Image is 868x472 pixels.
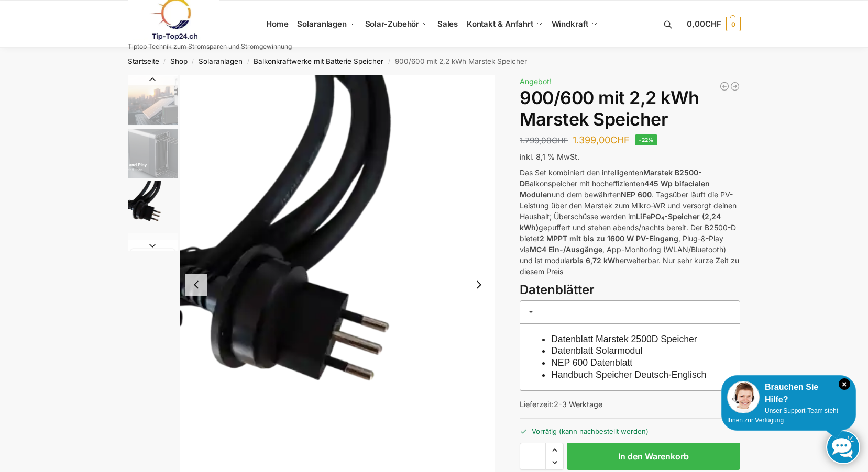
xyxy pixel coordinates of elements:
[705,19,721,29] span: CHF
[360,1,433,48] a: Solar-Zubehör
[128,57,159,65] a: Startseite
[128,233,178,283] img: ChatGPT Image 29. März 2025, 12_41_06
[128,75,178,126] img: Balkonkraftwerk mit Marstek Speicher
[128,240,178,251] button: Next slide
[719,81,730,92] a: Steckerkraftwerk mit 8 KW Speicher und 8 Solarmodulen mit 3600 Watt
[462,1,547,48] a: Kontakt & Anfahrt
[254,57,383,65] a: Balkonkraftwerke mit Batterie Speicher
[551,369,706,380] a: Handbuch Speicher Deutsch-Englisch
[185,274,207,296] button: Previous slide
[551,334,697,344] a: Datenblatt Marstek 2500D Speicher
[540,234,678,243] strong: 2 MPPT mit bis zu 1600 W PV-Eingang
[567,443,740,470] button: In den Warenkorb
[687,8,740,40] a: 0,00CHF 0
[170,57,188,65] a: Shop
[467,19,533,29] span: Kontakt & Anfahrt
[188,58,199,66] span: /
[125,127,178,179] li: 2 / 8
[520,418,740,436] p: Vorrätig (kann nachbestellt werden)
[621,190,652,199] strong: NEP 600
[520,400,602,409] span: Lieferzeit:
[243,58,254,66] span: /
[530,245,602,254] strong: MC4 Ein-/Ausgänge
[727,407,838,424] span: Unser Support-Team steht Ihnen zur Verfügung
[293,1,360,48] a: Solaranlagen
[573,134,630,145] bdi: 1.399,00
[547,1,602,48] a: Windkraft
[125,179,178,232] li: 3 / 8
[128,43,292,50] p: Tiptop Technik zum Stromsparen und Stromgewinnung
[125,75,178,127] li: 1 / 8
[554,400,602,409] span: 2-3 Werktage
[365,19,420,29] span: Solar-Zubehör
[128,129,178,178] img: Marstek Balkonkraftwerk
[520,281,740,299] h3: Datenblätter
[520,77,552,86] span: Angebot!
[546,443,563,457] span: Increase quantity
[727,381,850,406] div: Brauchen Sie Hilfe?
[125,232,178,284] li: 4 / 8
[551,345,642,356] a: Datenblatt Solarmodul
[839,378,850,390] i: Schließen
[520,136,568,145] bdi: 1.799,00
[552,136,568,145] span: CHF
[551,357,632,368] a: NEP 600 Datenblatt
[552,19,588,29] span: Windkraft
[546,456,563,469] span: Reduce quantity
[727,381,760,413] img: Customer service
[726,17,741,31] span: 0
[433,1,462,48] a: Sales
[687,19,721,29] span: 0,00
[730,81,740,92] a: Steckerkraftwerk mit 8 KW Speicher und 8 Solarmodulen mit 3600 Watt
[128,74,178,85] button: Previous slide
[437,19,458,29] span: Sales
[520,152,579,161] span: inkl. 8,1 % MwSt.
[520,87,740,130] h1: 900/600 mit 2,2 kWh Marstek Speicher
[199,57,243,65] a: Solaranlagen
[128,181,178,231] img: Anschlusskabel-3meter_schweizer-stecker
[109,48,759,75] nav: Breadcrumb
[520,443,546,470] input: Produktmenge
[383,58,394,66] span: /
[610,134,630,145] span: CHF
[635,134,657,145] span: -22%
[520,167,740,277] p: Das Set kombiniert den intelligenten Balkonspeicher mit hocheffizienten und dem bewährten . Tagsü...
[468,274,490,296] button: Next slide
[297,19,347,29] span: Solaranlagen
[159,58,170,66] span: /
[573,256,620,265] strong: bis 6,72 kWh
